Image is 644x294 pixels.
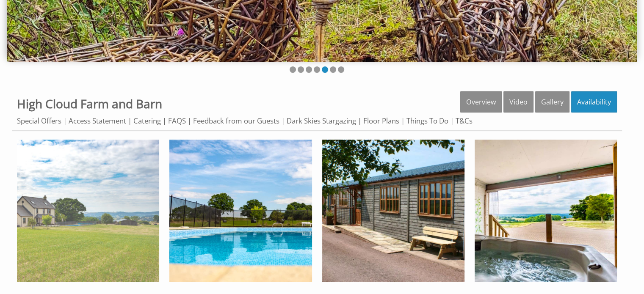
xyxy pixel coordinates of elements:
img: Barn accommodation sleeps 12 Highcloud Farm Monmouthshire holiday home www.bhhl.co.uk [322,140,464,282]
a: Availability [571,91,617,113]
a: Catering [133,116,161,126]
a: Things To Do [406,116,448,126]
img: Hot Tub with views Highcloud Farm on the Welsh border large guest accommodation www.bhhhl.co.uk [475,140,617,282]
a: Dark Skies Stargazing [287,116,356,126]
img: Across the open fields view of High Cloud Farm holiday accommodation Monmouthshire www.bhhl.co.uk [17,140,159,282]
a: Floor Plans [363,116,399,126]
a: Feedback from our Guests [193,116,279,126]
a: FAQS [168,116,186,126]
img: Take a dip in the open air swimming pool at High Cloud Farm with views across open fields www.bhh... [169,140,312,282]
a: Gallery [535,91,569,113]
a: Overview [460,91,502,113]
a: Special Offers [17,116,61,126]
a: Video [503,91,533,113]
a: High Cloud Farm and Barn [17,96,162,112]
a: Access Statement [69,116,126,126]
a: T&Cs [456,116,473,126]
